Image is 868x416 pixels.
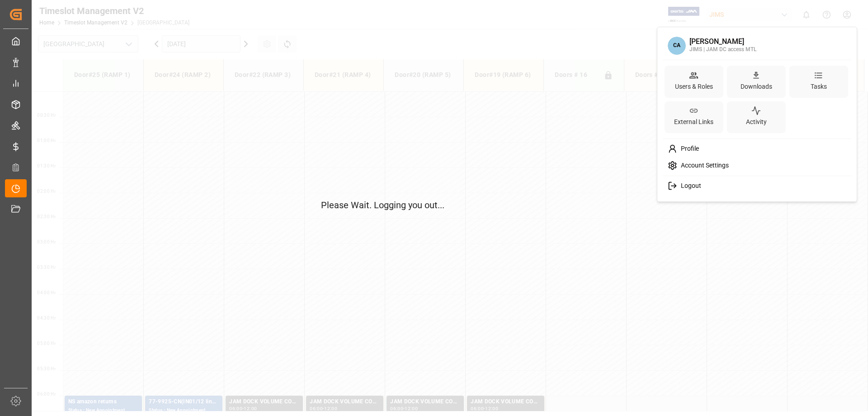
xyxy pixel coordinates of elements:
div: Users & Roles [673,80,715,93]
span: Logout [677,182,701,190]
p: Please Wait. Logging you out... [321,198,547,212]
div: Tasks [809,80,829,93]
span: CA [668,37,686,55]
span: Profile [677,145,699,153]
span: Account Settings [677,162,729,170]
div: External Links [672,115,715,129]
div: Activity [744,115,769,129]
div: Downloads [739,80,774,93]
div: [PERSON_NAME] [689,38,756,46]
div: JIMS | JAM DC access MTL [689,46,756,54]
